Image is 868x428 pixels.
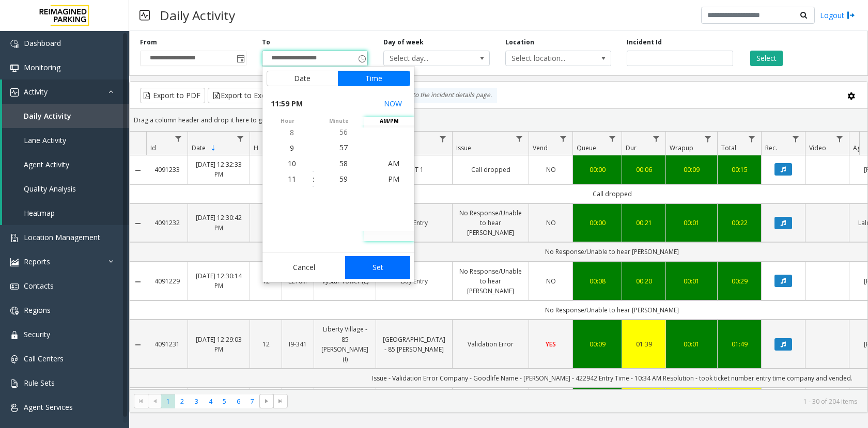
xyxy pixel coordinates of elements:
span: Queue [577,144,596,152]
span: Date [192,144,206,152]
button: Select now [380,94,406,113]
a: 00:08 [579,276,615,286]
label: To [262,38,270,47]
a: 00:01 [672,218,711,228]
a: Activity [2,80,129,104]
a: 4091232 [152,218,181,228]
a: 12 [256,165,275,175]
span: 8 [290,128,294,137]
span: Page 1 [161,394,175,408]
a: Queue Filter Menu [606,132,619,146]
img: 'icon' [10,379,19,388]
span: Page 2 [175,394,189,408]
span: Page 6 [231,394,245,408]
span: Heatmap [24,208,55,218]
a: [DATE] 12:32:33 PM [194,160,243,179]
button: Select [750,51,783,66]
span: H [254,144,258,152]
a: Daily Activity [2,104,129,128]
a: 00:06 [628,165,659,175]
button: Date tab [267,71,338,86]
img: pageIcon [139,3,150,28]
label: Location [505,38,534,47]
span: Page 4 [204,394,218,408]
span: 57 [339,142,348,152]
a: [GEOGRAPHIC_DATA] - 85 [PERSON_NAME] [382,335,446,354]
img: 'icon' [10,355,19,363]
span: PM [388,174,399,184]
a: 12 [256,276,275,286]
a: No Response/Unable to hear [PERSON_NAME] [459,266,522,296]
a: 00:09 [672,165,711,175]
a: 4091231 [152,339,181,349]
span: Select day... [384,51,468,66]
img: 'icon' [10,404,19,412]
span: NO [546,218,556,227]
a: NO [535,276,566,286]
span: Page 5 [218,394,231,408]
button: Set [345,256,410,279]
span: Location Management [24,232,100,242]
a: 00:09 [579,339,615,349]
span: 11:59 PM [271,97,303,111]
a: NO [535,165,566,175]
span: Toggle popup [356,51,367,66]
a: Collapse Details [130,278,146,286]
div: 00:20 [628,276,659,286]
div: 00:01 [672,339,711,349]
span: Page 7 [245,394,259,408]
span: Go to the next page [259,394,273,408]
a: 00:29 [724,276,755,286]
a: 12 [256,218,275,228]
label: Incident Id [627,38,662,47]
a: Lane Activity [2,128,129,152]
span: Security [24,329,50,339]
a: Call dropped [459,165,522,175]
div: 00:01 [672,276,711,286]
span: Go to the last page [273,394,287,408]
a: No Response/Unable to hear [PERSON_NAME] [459,208,522,238]
h3: Daily Activity [155,3,240,28]
a: Logout [820,10,855,21]
span: 58 [339,158,348,168]
img: 'icon' [10,307,19,315]
a: [DATE] 12:30:42 PM [194,213,243,232]
span: Select location... [506,51,590,66]
a: Date Filter Menu [234,132,247,146]
img: 'icon' [10,282,19,291]
span: Vend [533,144,548,152]
div: 00:22 [724,218,755,228]
span: Video [809,144,826,152]
a: I9-341 [288,339,307,349]
span: Page 3 [190,394,204,408]
a: Lane Filter Menu [436,132,450,146]
a: Quality Analysis [2,177,129,201]
button: Export to Excel [208,88,275,103]
span: Issue [456,144,471,152]
span: Dur [626,144,637,152]
a: 4091233 [152,165,181,175]
a: Validation Error [459,339,522,349]
span: Wrapup [670,144,693,152]
a: Issue Filter Menu [513,132,526,146]
a: Liberty Village - 85 [PERSON_NAME] (I) [320,324,369,364]
a: 00:21 [628,218,659,228]
a: Id Filter Menu [172,132,185,146]
a: Heatmap [2,201,129,225]
div: Drag a column header and drop it here to group by that column [130,111,867,129]
a: 12 [256,339,275,349]
label: Day of week [383,38,424,47]
span: Quality Analysis [24,184,76,194]
kendo-pager-info: 1 - 30 of 204 items [294,397,857,406]
span: hour [262,117,313,125]
span: Toggle popup [235,51,246,66]
span: Dashboard [24,38,61,48]
a: 01:39 [628,339,659,349]
img: 'icon' [10,64,19,72]
span: 10 [288,158,296,168]
a: YES [535,339,566,349]
a: Collapse Details [130,219,146,228]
